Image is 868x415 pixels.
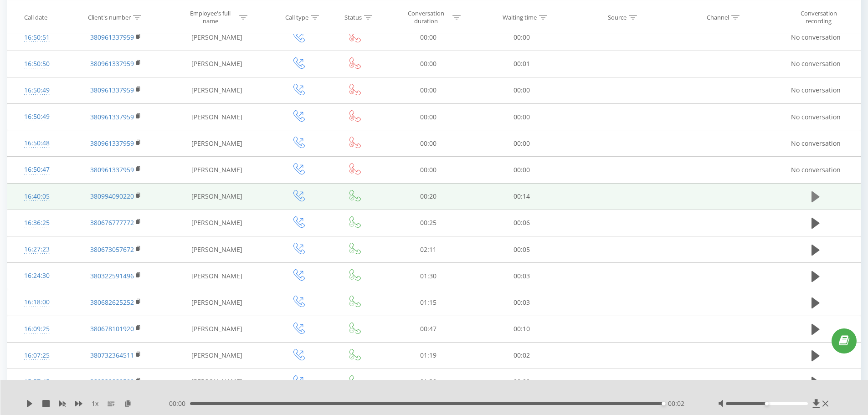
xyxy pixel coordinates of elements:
[662,402,665,405] div: Accessibility label
[475,236,569,263] td: 00:05
[164,210,269,236] td: [PERSON_NAME]
[791,86,841,94] span: No conversation
[90,351,134,359] a: 380732364511
[791,139,841,148] span: No conversation
[16,161,58,179] div: 16:50:47
[16,55,58,73] div: 16:50:50
[475,24,569,51] td: 00:00
[381,236,475,263] td: 02:11
[164,51,269,77] td: [PERSON_NAME]
[16,293,58,311] div: 16:18:00
[381,157,475,183] td: 00:00
[789,10,848,25] div: Conversation recording
[503,13,537,21] div: Waiting time
[475,342,569,369] td: 00:02
[381,316,475,342] td: 00:47
[164,289,269,316] td: [PERSON_NAME]
[90,33,134,41] a: 380961337959
[164,104,269,130] td: [PERSON_NAME]
[90,165,134,174] a: 380961337959
[164,263,269,289] td: [PERSON_NAME]
[475,77,569,103] td: 00:00
[791,33,841,41] span: No conversation
[164,316,269,342] td: [PERSON_NAME]
[92,399,98,408] span: 1 x
[16,134,58,152] div: 16:50:48
[475,51,569,77] td: 00:01
[285,13,308,21] div: Call type
[608,13,627,21] div: Source
[16,241,58,258] div: 16:27:23
[791,165,841,174] span: No conversation
[90,113,134,121] a: 380961337959
[475,289,569,316] td: 00:03
[381,51,475,77] td: 00:00
[381,104,475,130] td: 00:00
[16,214,58,232] div: 16:36:25
[88,13,131,21] div: Client's number
[475,130,569,157] td: 00:00
[381,77,475,103] td: 00:00
[164,183,269,210] td: [PERSON_NAME]
[475,210,569,236] td: 00:06
[381,263,475,289] td: 01:30
[164,130,269,157] td: [PERSON_NAME]
[164,24,269,51] td: [PERSON_NAME]
[381,130,475,157] td: 00:00
[16,347,58,364] div: 16:07:25
[475,369,569,395] td: 00:02
[164,342,269,369] td: [PERSON_NAME]
[707,13,729,21] div: Channel
[381,342,475,369] td: 01:19
[90,324,134,333] a: 380678101920
[164,369,269,395] td: [PERSON_NAME]
[164,77,269,103] td: [PERSON_NAME]
[16,29,58,46] div: 16:50:51
[16,267,58,285] div: 16:24:30
[169,399,190,408] span: 00:00
[90,245,134,254] a: 380673057672
[90,298,134,307] a: 380682625252
[765,402,769,405] div: Accessibility label
[90,218,134,227] a: 380676777772
[16,108,58,126] div: 16:50:49
[475,183,569,210] td: 00:14
[475,104,569,130] td: 00:00
[90,272,134,280] a: 380322591496
[668,399,684,408] span: 00:02
[381,210,475,236] td: 00:25
[184,10,237,25] div: Employee's full name
[475,316,569,342] td: 00:10
[381,289,475,316] td: 01:15
[791,113,841,121] span: No conversation
[791,59,841,68] span: No conversation
[24,13,47,21] div: Call date
[90,192,134,200] a: 380994090220
[16,188,58,205] div: 16:40:05
[90,377,134,386] a: 380322880502
[90,59,134,68] a: 380961337959
[164,236,269,263] td: [PERSON_NAME]
[16,320,58,338] div: 16:09:25
[381,24,475,51] td: 00:00
[90,86,134,94] a: 380961337959
[16,82,58,99] div: 16:50:49
[475,157,569,183] td: 00:00
[381,183,475,210] td: 00:20
[381,369,475,395] td: 01:39
[344,13,362,21] div: Status
[16,373,58,391] div: 15:57:45
[90,139,134,148] a: 380961337959
[164,157,269,183] td: [PERSON_NAME]
[475,263,569,289] td: 00:03
[401,10,450,25] div: Conversation duration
